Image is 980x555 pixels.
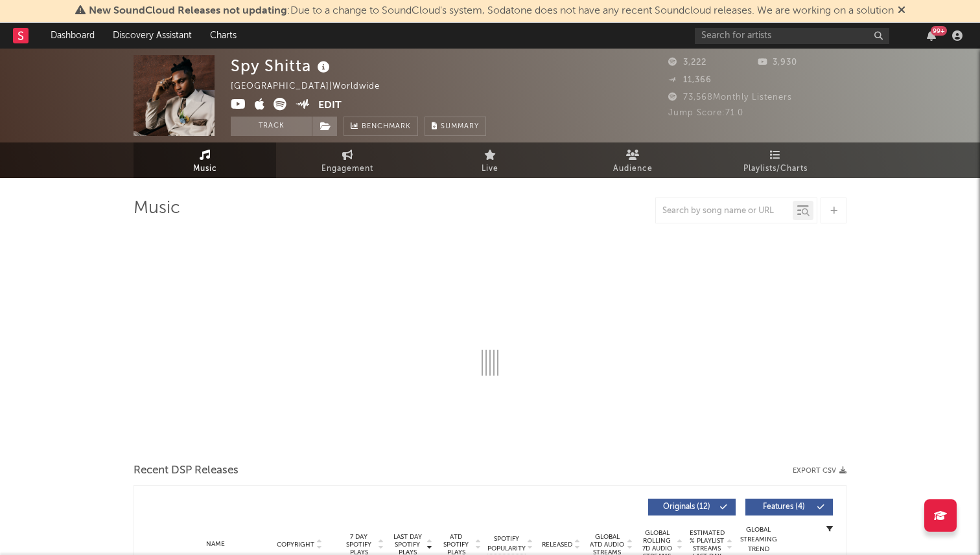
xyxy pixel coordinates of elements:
button: Summary [425,117,486,136]
button: Features(4) [745,499,833,515]
a: Charts [201,23,246,49]
span: Recent DSP Releases [134,463,239,479]
a: Music [134,142,276,178]
div: [GEOGRAPHIC_DATA] | Worldwide [231,79,395,95]
button: Originals(12) [648,499,736,515]
span: Copyright [277,541,314,549]
span: Benchmark [362,119,411,135]
span: : Due to a change to SoundCloud's system, Sodatone does not have any recent Soundcloud releases. ... [89,6,894,16]
a: Audience [561,142,704,178]
span: New SoundCloud Releases not updating [89,6,287,16]
span: 11,366 [668,76,712,84]
button: 99+ [927,30,936,41]
div: 99 + [931,26,947,36]
button: Edit [318,98,342,114]
span: Playlists/Charts [743,161,808,177]
button: Track [231,117,312,136]
span: 3,930 [758,58,797,67]
div: Spy Shitta [231,55,333,76]
span: Live [482,161,498,177]
span: Dismiss [898,6,905,16]
span: 73,568 Monthly Listeners [668,93,792,102]
span: Summary [441,123,479,130]
input: Search for artists [695,28,889,44]
span: Released [542,541,572,549]
span: Features ( 4 ) [754,503,813,511]
input: Search by song name or URL [656,206,793,216]
a: Playlists/Charts [704,142,846,178]
a: Dashboard [41,23,104,49]
span: Spotify Popularity [487,534,526,554]
span: 3,222 [668,58,706,67]
a: Discovery Assistant [104,23,201,49]
span: Originals ( 12 ) [657,503,716,511]
a: Engagement [276,142,419,178]
a: Benchmark [344,117,418,136]
a: Live [419,142,561,178]
button: Export CSV [793,467,846,475]
div: Name [173,539,258,549]
span: Jump Score: 71.0 [668,109,743,117]
span: Audience [613,161,653,177]
span: Music [193,161,217,177]
span: Engagement [321,161,373,177]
